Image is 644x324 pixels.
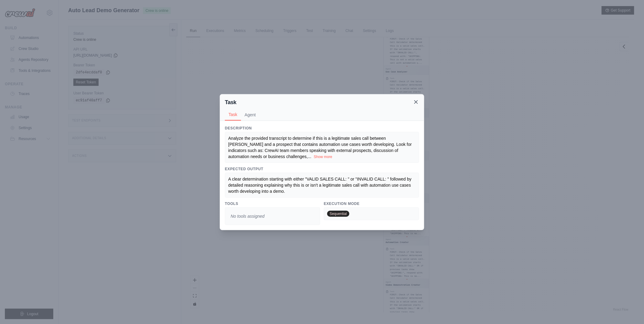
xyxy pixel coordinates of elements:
[228,136,412,159] span: Analyze the provided transcript to determine if this is a legitimate sales call between [PERSON_N...
[225,126,419,131] h3: Description
[228,177,413,194] span: A clear determination starting with either "VALID SALES CALL: " or "INVALID CALL: " followed by d...
[324,201,419,206] h3: Execution Mode
[228,135,416,160] div: ...
[225,98,236,107] h2: Task
[225,201,320,206] h3: Tools
[225,109,241,121] button: Task
[241,109,260,121] button: Agent
[225,167,419,171] h3: Expected Output
[314,154,332,159] button: Show more
[228,211,267,222] span: No tools assigned
[614,295,644,324] iframe: Chat Widget
[327,211,349,217] span: Sequential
